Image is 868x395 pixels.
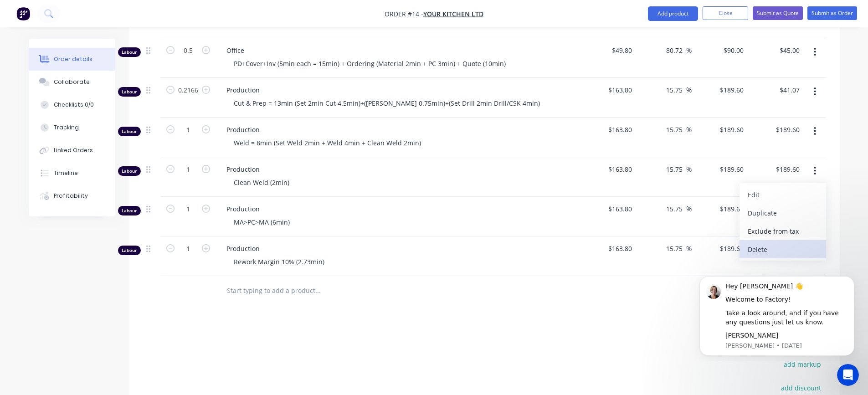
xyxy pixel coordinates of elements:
button: Duplicate [740,204,826,222]
button: Submit as Quote [753,6,803,20]
div: Rework Margin 10% (2.73min) [226,255,332,268]
button: Edit [740,185,826,204]
div: Duplicate [748,206,818,220]
button: Collaborate [29,71,115,93]
span: Production [226,204,576,214]
button: Close [703,6,748,20]
button: Timeline [29,162,115,185]
button: Delete [740,240,826,258]
button: Submit as Order [807,6,857,20]
button: add discount [776,381,826,394]
div: Weld = 8min (Set Weld 2min + Weld 4min + Clean Weld 2min) [226,136,428,149]
span: Production [226,164,576,174]
span: Order #14 - [385,10,423,18]
div: Clean Weld (2min) [226,176,297,189]
iframe: Intercom live chat [837,364,859,386]
button: Exclude from tax [740,222,826,240]
div: Order details [54,55,92,63]
div: PD+Cover+Inv (5min each = 15min) + Ordering (Material 2min + PC 3min) + Quote (10min) [226,57,513,70]
div: Labour [118,166,141,176]
div: Checklists 0/0 [54,101,94,109]
span: % [686,243,692,254]
div: Collaborate [54,78,90,86]
span: % [686,124,692,135]
span: Production [226,85,576,95]
button: Profitability [29,185,115,207]
button: add markup [779,358,826,370]
iframe: Intercom notifications message [686,268,868,361]
span: Production [226,125,576,134]
span: Office [226,46,576,55]
button: Linked Orders [29,139,115,162]
a: Your Kitchen Ltd [423,10,483,18]
div: Labour [118,87,141,97]
div: MA>PC>MA (6min) [226,215,297,229]
button: Tracking [29,116,115,139]
div: Labour [118,127,141,136]
div: Exclude from tax [748,225,818,238]
div: Labour [118,246,141,255]
span: % [686,45,692,56]
input: Start typing to add a product... [226,282,409,300]
span: Production [226,244,576,253]
div: Labour [118,47,141,57]
span: % [686,204,692,214]
button: Order details [29,48,115,71]
div: Profitability [54,192,88,200]
span: % [686,164,692,174]
div: Edit [748,188,818,201]
button: Add product [648,6,698,21]
div: Labour [118,206,141,215]
div: Linked Orders [54,146,93,154]
div: Cut & Prep = 13min (Set 2min Cut 4.5min)+([PERSON_NAME] 0.75min)+(Set Drill 2min Drill/CSK 4min) [226,97,547,110]
div: Tracking [54,123,79,132]
div: Delete [748,243,818,256]
span: % [686,85,692,95]
button: Checklists 0/0 [29,93,115,116]
div: Timeline [54,169,78,177]
img: Factory [16,7,30,21]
